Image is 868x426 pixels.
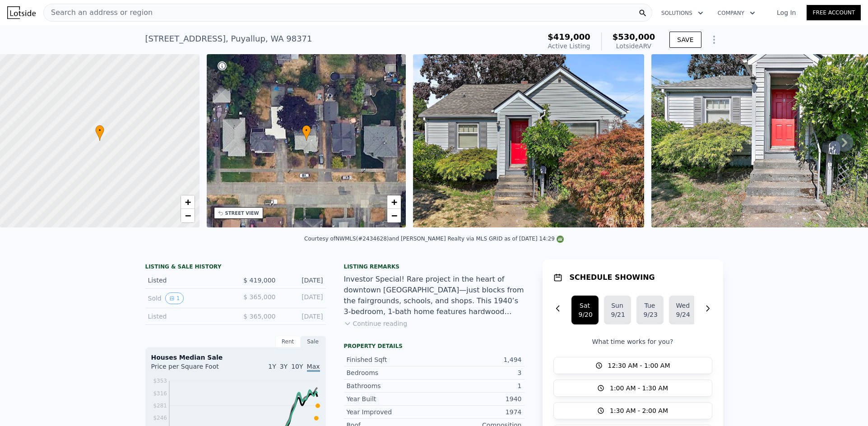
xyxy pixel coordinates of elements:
button: Continue reading [344,319,408,328]
span: Active Listing [548,42,590,50]
div: Rent [275,336,301,347]
span: $530,000 [613,32,655,42]
button: Sun9/21 [604,296,631,324]
div: 9/21 [611,310,624,319]
button: Sat9/20 [571,296,599,324]
div: Courtesy of NWMLS (#2434628) and [PERSON_NAME] Realty via MLS GRID as of [DATE] 14:29 [304,236,564,242]
div: Tue [644,301,656,310]
tspan: $281 [153,403,167,409]
button: View historical data [165,292,184,304]
button: Solutions [654,5,710,21]
button: Tue9/23 [636,296,664,324]
img: NWMLS Logo [557,236,564,243]
tspan: $246 [153,415,167,421]
button: 1:00 AM - 1:30 AM [553,380,712,397]
div: Listing remarks [344,263,525,270]
div: Property details [344,343,525,350]
div: 1 [434,381,522,390]
button: 12:30 AM - 1:00 AM [553,357,712,374]
img: Lotside [7,6,36,19]
div: Sale [301,336,326,347]
div: [DATE] [283,276,323,285]
div: [STREET_ADDRESS] , Puyallup , WA 98371 [145,32,312,45]
div: 3 [434,368,522,377]
div: STREET VIEW [225,210,259,217]
button: Wed9/24 [669,296,696,324]
div: Finished Sqft [347,355,434,364]
span: 10Y [291,363,303,370]
div: • [95,125,104,141]
div: Year Improved [347,407,434,417]
a: Zoom in [181,195,195,209]
div: 1,494 [434,355,522,364]
span: 3Y [280,363,288,370]
span: 1:30 AM - 2:00 AM [610,406,668,415]
div: Listed [148,312,228,321]
span: 1Y [268,363,276,370]
button: Company [710,5,762,21]
span: $ 365,000 [243,293,275,301]
span: • [95,126,104,134]
a: Log In [766,8,807,17]
div: [DATE] [283,312,323,321]
div: Bedrooms [347,368,434,377]
h1: SCHEDULE SHOWING [570,272,655,283]
div: [DATE] [283,292,323,304]
div: Sun [611,301,624,310]
div: Listed [148,276,228,285]
button: Show Options [705,31,723,49]
div: 9/24 [676,310,689,319]
div: LISTING & SALE HISTORY [145,263,326,272]
div: 9/20 [579,310,591,319]
div: 1974 [434,407,522,417]
button: SAVE [669,32,701,48]
span: + [391,196,397,208]
tspan: $316 [153,390,167,397]
div: Price per Square Foot [151,362,236,376]
button: 1:30 AM - 2:00 AM [553,402,712,419]
div: Bathrooms [347,381,434,390]
div: 9/23 [644,310,656,319]
div: Wed [676,301,689,310]
div: • [302,125,311,141]
span: + [185,196,190,208]
div: Year Built [347,394,434,403]
a: Free Account [807,5,861,20]
img: Sale: 169711574 Parcel: 100817616 [413,54,644,227]
span: − [391,210,397,221]
span: Search an address or region [44,7,153,18]
span: 1:00 AM - 1:30 AM [610,384,668,393]
span: $ 365,000 [243,313,275,320]
span: − [185,210,190,221]
div: Houses Median Sale [151,353,320,362]
div: Investor Special! Rare project in the heart of downtown [GEOGRAPHIC_DATA]—just blocks from the fa... [344,274,525,317]
span: $ 419,000 [243,277,275,284]
span: Max [307,363,320,372]
span: • [302,126,311,134]
div: Sold [148,292,228,304]
a: Zoom in [387,195,401,209]
span: $419,000 [548,32,590,42]
div: Lotside ARV [613,42,655,51]
div: Sat [579,301,591,310]
p: What time works for you? [553,337,712,346]
a: Zoom out [181,209,195,222]
tspan: $353 [153,378,167,384]
div: 1940 [434,394,522,403]
a: Zoom out [387,209,401,222]
span: 12:30 AM - 1:00 AM [608,361,670,370]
